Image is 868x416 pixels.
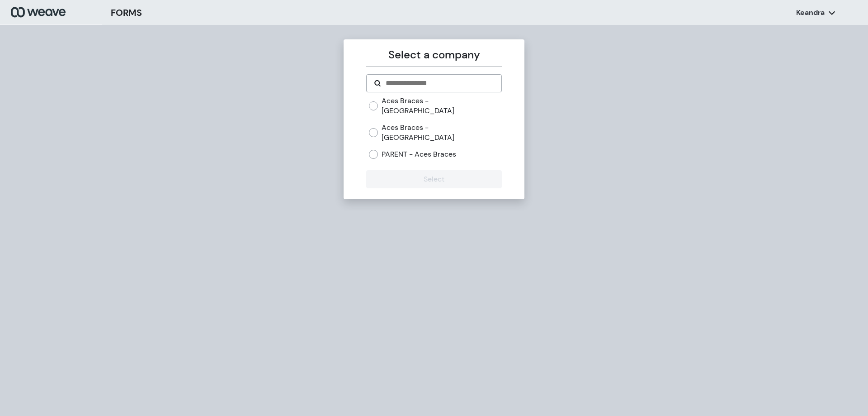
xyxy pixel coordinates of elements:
p: Keandra [796,8,825,18]
button: Select [366,170,501,188]
input: Search [385,78,494,89]
label: PARENT - Aces Braces [382,149,456,159]
h3: FORMS [111,6,142,19]
p: Select a company [366,47,501,63]
label: Aces Braces - [GEOGRAPHIC_DATA] [382,96,501,115]
label: Aces Braces - [GEOGRAPHIC_DATA] [382,123,501,142]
